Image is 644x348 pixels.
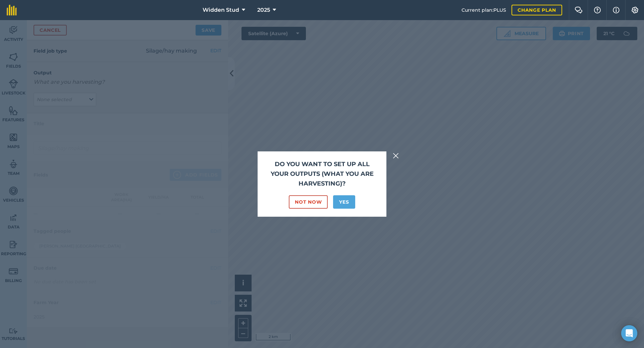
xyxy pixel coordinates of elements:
[462,6,506,14] span: Current plan : PLUS
[7,5,17,15] img: fieldmargin Logo
[621,325,637,341] div: Open Intercom Messenger
[593,7,601,13] img: A question mark icon
[257,6,270,14] span: 2025
[333,195,355,209] button: Yes
[289,195,328,209] button: Not Now
[266,159,378,188] h2: Do you want to set up all your outputs (what you are harvesting)?
[575,7,583,13] img: Two speech bubbles overlapping with the left bubble in the forefront
[631,7,639,13] img: A cog icon
[393,152,399,160] img: svg+xml;base64,PHN2ZyB4bWxucz0iaHR0cDovL3d3dy53My5vcmcvMjAwMC9zdmciIHdpZHRoPSIyMiIgaGVpZ2h0PSIzMC...
[203,6,239,14] span: Widden Stud
[512,5,562,15] a: Change plan
[613,6,620,14] img: svg+xml;base64,PHN2ZyB4bWxucz0iaHR0cDovL3d3dy53My5vcmcvMjAwMC9zdmciIHdpZHRoPSIxNyIgaGVpZ2h0PSIxNy...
